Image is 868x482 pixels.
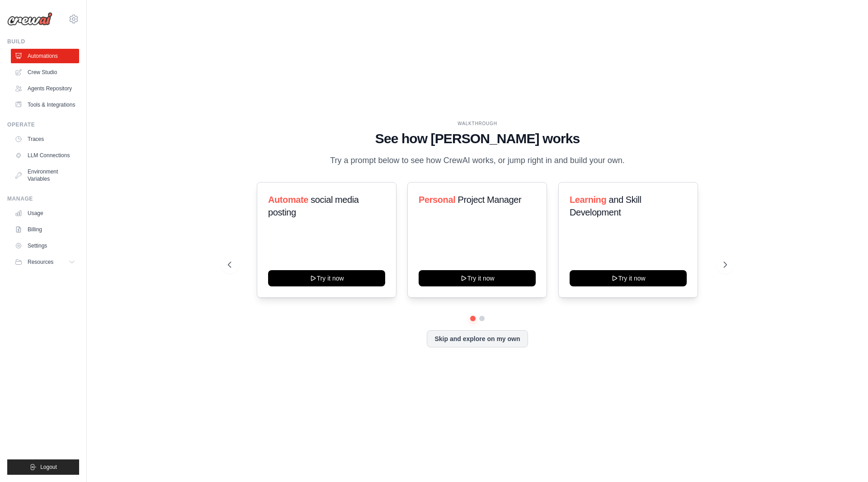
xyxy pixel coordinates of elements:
[419,195,455,205] span: Personal
[268,270,385,286] button: Try it now
[11,206,79,220] a: Usage
[7,121,79,128] div: Operate
[28,258,53,266] span: Resources
[419,270,536,286] button: Try it now
[11,65,79,80] a: Crew Studio
[11,49,79,63] a: Automations
[11,81,79,96] a: Agents Repository
[11,98,79,112] a: Tools & Integrations
[7,195,79,202] div: Manage
[40,463,57,471] span: Logout
[7,459,79,475] button: Logout
[570,270,687,286] button: Try it now
[427,330,528,347] button: Skip and explore on my own
[11,255,79,269] button: Resources
[268,195,308,205] span: Automate
[570,195,641,217] span: and Skill Development
[228,120,727,127] div: WALKTHROUGH
[458,195,522,205] span: Project Manager
[11,164,79,186] a: Environment Variables
[7,38,79,45] div: Build
[11,132,79,146] a: Traces
[228,131,727,147] h1: See how [PERSON_NAME] works
[325,154,629,167] p: Try a prompt below to see how CrewAI works, or jump right in and build your own.
[11,222,79,237] a: Billing
[7,12,52,26] img: Logo
[11,239,79,253] a: Settings
[268,195,359,217] span: social media posting
[570,195,606,205] span: Learning
[11,148,79,163] a: LLM Connections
